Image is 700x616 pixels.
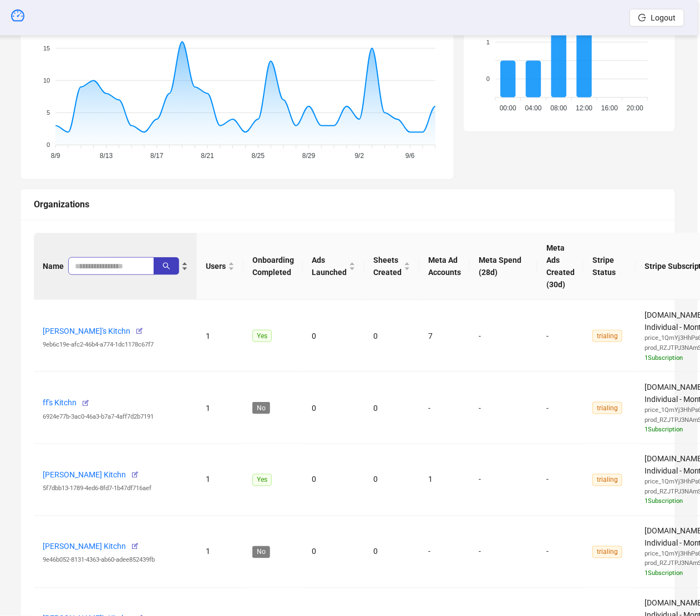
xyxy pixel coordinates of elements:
td: 1 [197,372,244,444]
div: - [546,546,575,558]
td: - [470,372,537,444]
span: Users [206,260,226,272]
tspan: 8/17 [150,152,164,160]
th: Onboarding Completed [244,233,303,300]
th: Users [197,233,244,300]
tspan: 8/29 [302,152,316,160]
td: 0 [303,444,364,516]
div: - [428,402,461,414]
th: Sheets Created [364,233,419,300]
td: 0 [364,300,419,372]
span: search [163,262,170,270]
div: 5f7dbb13-1789-4ed6-8fd7-1b47df716aef [43,484,188,494]
tspan: 16:00 [601,105,618,113]
div: Organizations [34,197,662,211]
tspan: 0 [486,76,490,83]
tspan: 9/6 [405,152,415,160]
tspan: 08:00 [550,105,567,113]
tspan: 10 [43,77,50,84]
tspan: 15 [43,45,50,52]
a: [PERSON_NAME] Kitchn [43,471,126,480]
span: trialing [592,546,622,558]
div: 9e46b052-8131-4363-ab60-adee852439fb [43,556,188,566]
a: [PERSON_NAME]'s Kitchn [43,327,130,335]
a: ff's Kitchn [43,399,77,408]
td: 0 [303,516,364,588]
div: - [546,474,575,486]
span: Yes [252,330,272,342]
tspan: 12:00 [576,105,592,113]
div: - [546,402,575,414]
tspan: 1 [486,39,490,45]
th: Meta Spend (28d) [470,233,537,300]
a: [PERSON_NAME] Kitchn [43,542,126,551]
span: Logout [651,13,676,22]
div: 6924e77b-3ac0-46a3-b7a7-4aff7d2b7191 [43,412,188,422]
span: trialing [592,474,622,486]
tspan: 8/25 [252,152,265,160]
th: Meta Ads Created (30d) [537,233,584,300]
th: Stripe Status [584,233,636,300]
span: No [252,402,270,414]
div: - [546,330,575,342]
tspan: 20:00 [627,105,643,113]
span: Ads Launched [312,254,347,278]
tspan: 5 [47,110,50,116]
td: - [470,516,537,588]
button: search [154,257,179,275]
button: Logout [630,9,684,27]
span: No [252,546,270,558]
td: 0 [364,444,419,516]
div: 7 [428,330,461,342]
td: 0 [303,300,364,372]
td: - [470,300,537,372]
td: - [470,444,537,516]
td: 0 [303,372,364,444]
tspan: 00:00 [500,105,516,113]
span: dashboard [11,9,24,22]
span: trialing [592,330,622,342]
div: - [428,546,461,558]
div: 1 [428,474,461,486]
td: 0 [364,516,419,588]
span: logout [638,14,646,22]
div: 9eb6c19e-afc2-46b4-a774-1dc1178c67f7 [43,340,188,350]
tspan: 9/2 [355,152,364,160]
tspan: 8/9 [51,152,60,160]
span: Sheets Created [373,254,402,278]
span: Yes [252,474,272,486]
span: trialing [592,402,622,414]
th: Meta Ad Accounts [419,233,470,300]
tspan: 04:00 [525,105,541,113]
th: Ads Launched [303,233,364,300]
tspan: 0 [47,142,50,149]
tspan: 8/21 [201,152,214,160]
td: 0 [364,372,419,444]
td: 1 [197,300,244,372]
td: 1 [197,516,244,588]
td: 1 [197,444,244,516]
tspan: 8/13 [100,152,113,160]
